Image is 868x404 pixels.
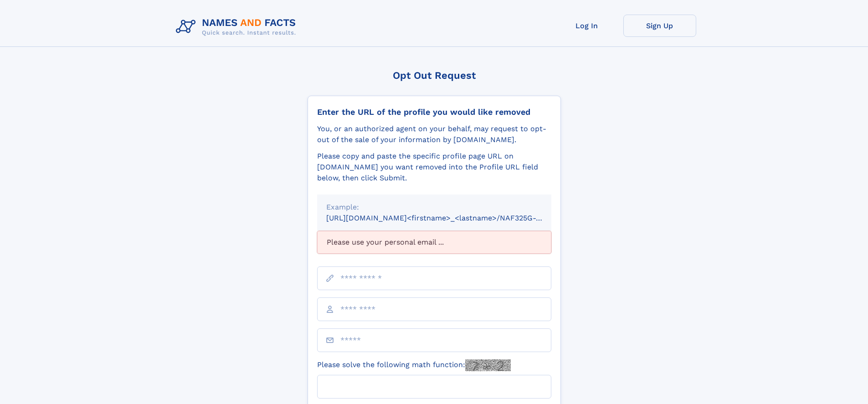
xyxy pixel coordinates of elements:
div: Example: [326,202,542,213]
a: Sign Up [623,15,696,37]
div: Enter the URL of the profile you would like removed [317,107,551,117]
div: Opt Out Request [308,70,561,81]
div: You, or an authorized agent on your behalf, may request to opt-out of the sale of your informatio... [317,123,551,145]
img: Logo Names and Facts [172,15,303,39]
label: Please solve the following math function: [317,359,511,371]
a: Log In [550,15,623,37]
div: Please use your personal email ... [317,231,551,254]
div: Please copy and paste the specific profile page URL on [DOMAIN_NAME] you want removed into the Pr... [317,151,551,184]
small: [URL][DOMAIN_NAME]<firstname>_<lastname>/NAF325G-xxxxxxxx [326,214,569,222]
